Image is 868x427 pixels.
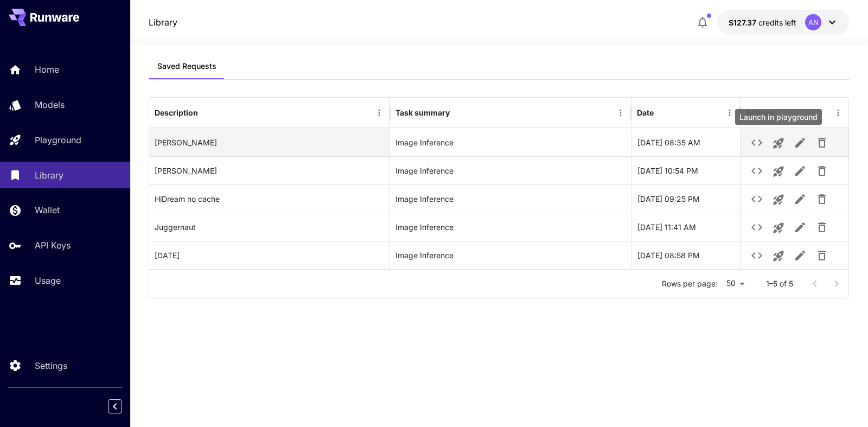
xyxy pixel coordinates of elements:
[149,213,390,241] div: Juggernaut
[451,105,466,120] button: Sort
[655,105,670,120] button: Sort
[157,61,216,71] span: Saved Requests
[631,213,740,241] div: 05-06-2025 11:41 AM
[831,105,846,120] button: Menu
[116,397,130,416] div: Collapse sidebar
[35,169,63,182] p: Library
[35,133,81,146] p: Playground
[768,217,789,239] button: Launch in playground
[631,128,740,156] div: 24-08-2025 08:35 AM
[729,17,796,28] div: $127.36947
[631,184,740,213] div: 11-06-2025 09:25 PM
[108,399,122,413] button: Collapse sidebar
[746,216,768,238] button: See details
[395,157,626,184] div: Image Inference
[199,105,214,120] button: Sort
[149,156,390,184] div: Schnell
[149,241,390,269] div: Carnival
[662,278,718,289] p: Rows per page:
[395,185,626,213] div: Image Inference
[155,108,198,117] div: Description
[395,213,626,241] div: Image Inference
[149,184,390,213] div: HiDream no cache
[746,132,768,154] button: See details
[768,161,789,182] button: Launch in playground
[746,188,768,210] button: See details
[768,245,789,267] button: Launch in playground
[35,239,71,252] p: API Keys
[722,105,737,120] button: Menu
[766,278,793,289] p: 1–5 of 5
[35,203,60,216] p: Wallet
[631,241,740,269] div: 04-06-2025 08:58 PM
[395,241,626,269] div: Image Inference
[613,105,628,120] button: Menu
[637,108,654,117] div: Date
[395,108,450,117] div: Task summary
[372,105,387,120] button: Menu
[805,14,821,30] div: AN
[718,10,850,35] button: $127.36947AN
[149,16,177,29] nav: breadcrumb
[758,18,796,27] span: credits left
[149,128,390,156] div: Qwen
[35,98,65,111] p: Models
[35,359,67,372] p: Settings
[149,16,177,29] a: Library
[746,160,768,182] button: See details
[729,18,758,27] span: $127.37
[722,276,749,291] div: 50
[768,189,789,211] button: Launch in playground
[35,63,59,76] p: Home
[35,274,61,287] p: Usage
[631,156,740,184] div: 17-06-2025 10:54 PM
[735,109,822,125] div: Launch in playground
[395,129,626,156] div: Image Inference
[768,132,789,154] button: Launch in playground
[746,245,768,266] button: See details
